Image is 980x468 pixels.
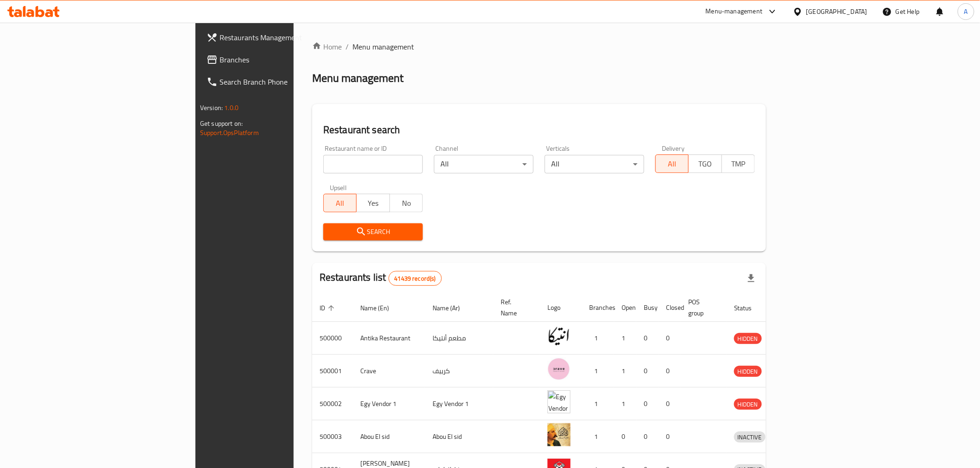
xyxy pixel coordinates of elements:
td: Egy Vendor 1 [425,388,493,420]
button: Yes [356,194,389,212]
span: Get support on: [200,117,243,129]
img: Egy Vendor 1 [547,390,571,413]
th: Branches [582,294,614,322]
div: Total records count [389,271,442,286]
span: All [660,157,685,171]
button: TMP [722,154,755,173]
span: 41439 record(s) [389,274,441,283]
span: Menu management [352,41,414,52]
div: HIDDEN [734,366,762,377]
td: 1 [582,355,614,388]
span: TMP [726,157,751,171]
input: Search for restaurant name or ID.. [323,155,423,173]
td: Antika Restaurant [353,322,425,355]
th: Logo [540,294,582,322]
span: POS group [688,296,716,319]
td: 0 [659,322,681,355]
span: No [394,197,419,210]
span: TGO [692,157,718,171]
td: 0 [659,420,681,453]
td: 0 [636,388,659,420]
span: Name (En) [360,302,401,314]
span: HIDDEN [734,399,762,410]
td: 0 [659,355,681,388]
span: HIDDEN [734,366,762,377]
div: [GEOGRAPHIC_DATA] [806,6,867,17]
td: Egy Vendor 1 [353,388,425,420]
span: Restaurants Management [220,32,352,43]
span: Name (Ar) [433,302,472,314]
td: 1 [582,388,614,420]
span: 1.0.0 [224,102,239,114]
span: All [327,197,353,210]
th: Open [614,294,636,322]
td: 1 [582,420,614,453]
td: كرييف [425,355,493,388]
div: HIDDEN [734,333,762,344]
span: Version: [200,102,223,114]
a: Restaurants Management [199,26,359,49]
nav: breadcrumb [312,41,766,52]
img: Crave [547,357,571,381]
div: Export file [740,267,762,289]
div: All [434,155,534,173]
span: INACTIVE [734,432,766,443]
button: All [655,154,689,173]
button: TGO [688,154,722,173]
td: Abou El sid [353,420,425,453]
a: Search Branch Phone [199,71,359,93]
span: ID [320,302,337,314]
td: Abou El sid [425,420,493,453]
img: Antika Restaurant [547,325,571,348]
span: HIDDEN [734,333,762,344]
img: Abou El sid [547,423,571,446]
button: No [389,194,423,212]
td: Crave [353,355,425,388]
div: HIDDEN [734,399,762,410]
h2: Restaurants list [320,271,442,286]
div: Menu-management [706,6,763,17]
td: 0 [636,355,659,388]
span: Ref. Name [501,296,529,319]
td: 1 [582,322,614,355]
div: All [545,155,644,173]
span: Search [331,226,415,238]
span: A [964,6,968,17]
td: مطعم أنتيكا [425,322,493,355]
a: Support.OpsPlatform [200,127,259,139]
span: Branches [220,54,352,65]
th: Closed [659,294,681,322]
td: 1 [614,355,636,388]
button: All [323,194,357,212]
div: INACTIVE [734,431,766,443]
h2: Restaurant search [323,123,755,137]
button: Search [323,223,423,240]
th: Busy [636,294,659,322]
td: 0 [614,420,636,453]
td: 0 [659,388,681,420]
label: Upsell [330,185,347,191]
td: 1 [614,388,636,420]
td: 0 [636,420,659,453]
span: Yes [360,197,386,210]
a: Branches [199,49,359,71]
td: 1 [614,322,636,355]
label: Delivery [662,145,685,152]
span: Status [734,302,764,314]
span: Search Branch Phone [220,76,352,87]
td: 0 [636,322,659,355]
